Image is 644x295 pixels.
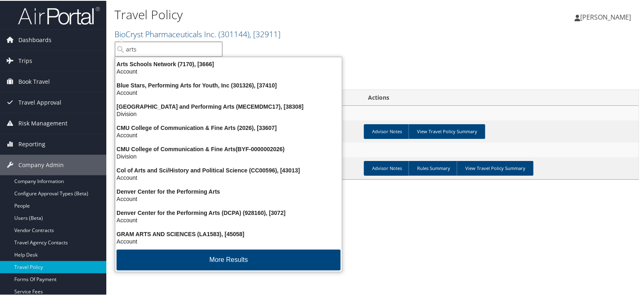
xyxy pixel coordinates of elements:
[18,133,45,154] span: Reporting
[110,81,347,88] div: Blue Stars, Performing Arts for Youth, Inc (301326), [37410]
[580,12,631,21] span: [PERSON_NAME]
[110,166,347,173] div: Col of Arts and Sci/History and Political Science (CC00596), [43013]
[110,194,347,202] div: Account
[18,5,100,25] img: airportal-logo.png
[115,142,639,156] td: BioCryst Pharmaceuticals Inc.
[408,123,485,138] a: View Travel Policy Summary
[457,160,534,175] a: View Travel Policy Summary
[110,67,347,74] div: Account
[18,92,61,112] span: Travel Approval
[110,102,347,110] div: [GEOGRAPHIC_DATA] and Performing Arts (MECEMDMC17), [38308]
[364,160,410,175] a: Advisor Notes
[110,60,347,67] div: Arts Schools Network (7170), [3666]
[115,41,222,56] input: Search Accounts
[110,237,347,244] div: Account
[110,88,347,96] div: Account
[18,71,50,91] span: Book Travel
[364,123,410,138] a: Advisor Notes
[218,28,249,39] span: ( 301144 )
[110,152,347,159] div: Division
[110,123,347,131] div: CMU College of Communication & Fine Arts (2026), [33607]
[114,5,464,22] h1: Travel Policy
[110,145,347,152] div: CMU College of Communication & Fine Arts(BYF-0000002026)
[18,154,64,174] span: Company Admin
[117,249,341,270] button: More Results
[110,131,347,138] div: Account
[110,216,347,223] div: Account
[249,28,280,39] span: , [ 32911 ]
[18,112,67,133] span: Risk Management
[110,110,347,117] div: Division
[110,187,347,194] div: Denver Center for the Performing Arts
[18,29,52,49] span: Dashboards
[110,173,347,181] div: Account
[110,208,347,216] div: Denver Center for the Performing Arts (DCPA) (928160), [3072]
[408,160,458,175] a: Rules Summary
[18,50,32,70] span: Trips
[574,4,639,29] a: [PERSON_NAME]
[361,89,639,105] th: Actions
[115,105,639,120] td: Approval Exemptions
[110,230,347,237] div: GRAM ARTS AND SCIENCES (LA1583), [45058]
[114,28,280,39] a: BioCryst Pharmaceuticals Inc.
